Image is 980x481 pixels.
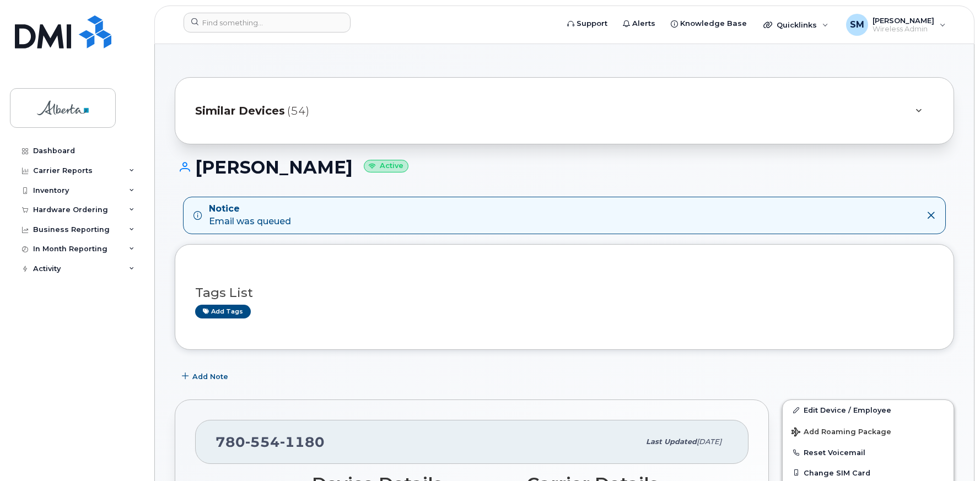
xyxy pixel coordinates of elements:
[783,420,954,442] button: Add Roaming Package
[783,400,954,420] a: Edit Device / Employee
[245,434,280,450] span: 554
[646,437,697,446] span: Last updated
[195,305,251,318] a: Add tags
[216,434,325,450] span: 780
[195,103,285,119] span: Similar Devices
[195,286,934,300] h3: Tags List
[791,428,891,438] span: Add Roaming Package
[280,434,325,450] span: 1180
[287,103,309,119] span: (54)
[192,371,228,382] span: Add Note
[783,442,954,462] button: Reset Voicemail
[209,203,291,215] strong: Notice
[697,437,721,446] span: [DATE]
[175,158,954,177] h1: [PERSON_NAME]
[364,160,408,172] small: Active
[209,203,291,228] div: Email was queued
[175,366,238,386] button: Add Note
